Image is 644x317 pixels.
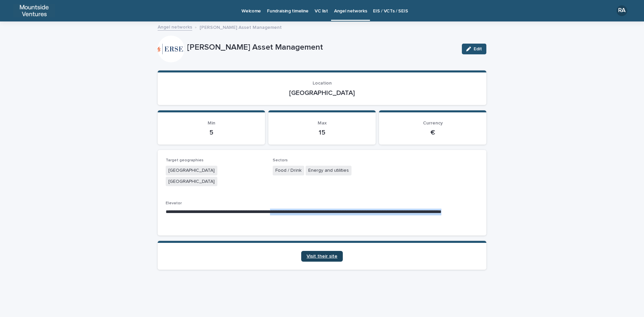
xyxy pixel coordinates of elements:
span: Currency [423,121,443,125]
p: [GEOGRAPHIC_DATA] [166,89,478,97]
span: Location [313,81,332,86]
span: Target geographies [166,158,204,162]
p: 5 [166,128,257,137]
p: [PERSON_NAME] Asset Management [200,23,282,31]
img: XmvxUhZ8Q0ah5CHExGrz [13,4,55,17]
button: Edit [462,44,486,54]
span: Edit [474,47,482,51]
span: Min [208,121,215,125]
a: Visit their site [301,251,343,262]
span: Food / Drink [273,166,304,175]
span: [GEOGRAPHIC_DATA] [166,177,217,187]
p: € [387,128,478,137]
span: Visit their site [307,254,337,259]
span: Elevator [166,201,182,205]
p: 15 [276,128,368,137]
span: Max [318,121,327,125]
a: Angel networks [158,23,192,31]
p: [PERSON_NAME] Asset Management [187,43,457,52]
span: Sectors [273,158,288,162]
span: Energy and utilities [306,166,352,175]
div: RA [616,5,627,16]
span: [GEOGRAPHIC_DATA] [166,166,217,175]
